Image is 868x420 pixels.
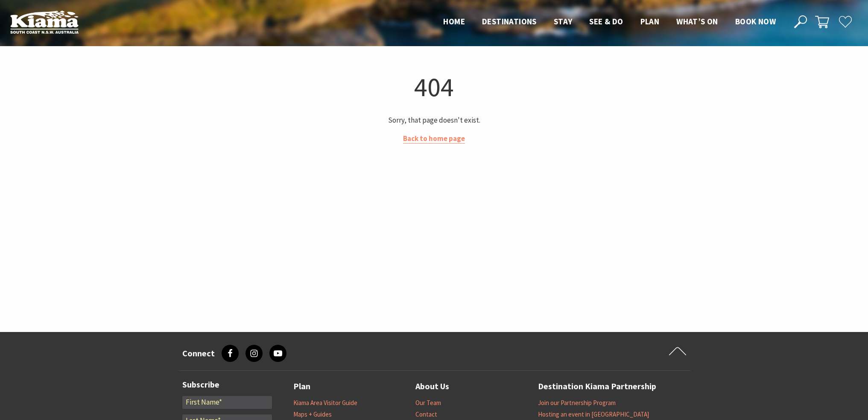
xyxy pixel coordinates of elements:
[554,16,573,26] span: Stay
[415,410,437,419] a: Contact
[538,410,649,419] a: Hosting an event in [GEOGRAPHIC_DATA]
[538,379,656,394] a: Destination Kiama Partnership
[589,16,623,26] span: See & Do
[182,396,272,409] input: First Name*
[293,379,310,394] a: Plan
[415,379,449,394] a: About Us
[735,16,776,26] span: Book now
[482,16,537,26] span: Destinations
[181,70,687,104] h1: 404
[640,16,660,26] span: Plan
[403,134,465,144] a: Back to home page
[538,399,616,407] a: Join our Partnership Program
[676,16,718,26] span: What’s On
[10,10,79,34] img: Kiama Logo
[293,410,332,419] a: Maps + Guides
[182,379,272,390] h3: Subscribe
[435,15,784,29] nav: Main Menu
[181,115,687,126] p: Sorry, that page doesn't exist.
[443,16,465,26] span: Home
[293,399,357,407] a: Kiama Area Visitor Guide
[182,348,215,358] h3: Connect
[415,399,441,407] a: Our Team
